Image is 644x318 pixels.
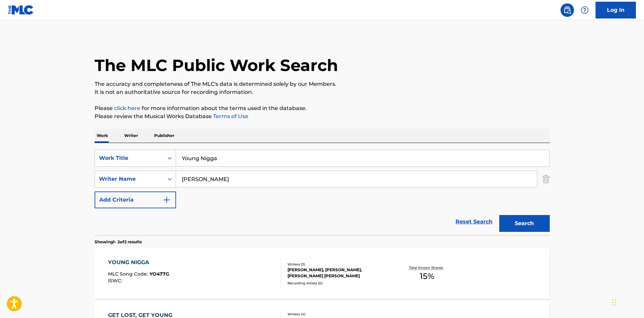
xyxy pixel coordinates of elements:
form: Search Form [95,150,550,235]
a: Public Search [561,3,574,17]
p: Writer [122,129,140,143]
button: Add Criteria [95,191,176,208]
p: It is not an authoritative source for recording information. [95,88,550,96]
div: Work Title [99,154,160,162]
a: Reset Search [452,214,496,229]
a: Log In [596,2,636,19]
p: Publisher [152,129,176,143]
button: Search [499,215,550,232]
span: ISWC : [108,278,124,284]
div: [PERSON_NAME], [PERSON_NAME], [PERSON_NAME] [PERSON_NAME] [287,267,389,279]
img: search [563,6,571,14]
div: Drag [612,292,616,313]
div: Writers ( 3 ) [287,262,389,267]
p: Please review the Musical Works Database [95,112,550,120]
a: Terms of Use [212,113,248,119]
span: MLC Song Code : [108,271,149,277]
div: Writer Name [99,175,160,183]
p: Work [95,129,110,143]
span: YO477G [149,271,169,277]
p: The accuracy and completeness of The MLC's data is determined solely by our Members. [95,80,550,88]
div: Recording Artists ( 0 ) [287,281,389,286]
p: Total Known Shares: [409,265,445,270]
span: 15 % [420,270,434,282]
img: help [581,6,589,14]
div: YOUNG NIGGA [108,258,169,267]
iframe: Chat Widget [610,286,644,318]
img: MLC Logo [8,5,34,15]
p: Showing 1 - 2 of 2 results [95,239,142,245]
div: Writers ( 4 ) [287,312,389,317]
img: Delete Criterion [542,171,550,187]
img: 9d2ae6d4665cec9f34b9.svg [163,196,171,204]
div: Help [578,3,591,17]
p: Please for more information about the terms used in the database. [95,104,550,112]
a: click here [114,105,140,111]
a: YOUNG NIGGAMLC Song Code:YO477GISWC:Writers (3)[PERSON_NAME], [PERSON_NAME], [PERSON_NAME] [PERSO... [95,248,550,299]
h1: The MLC Public Work Search [95,55,338,75]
